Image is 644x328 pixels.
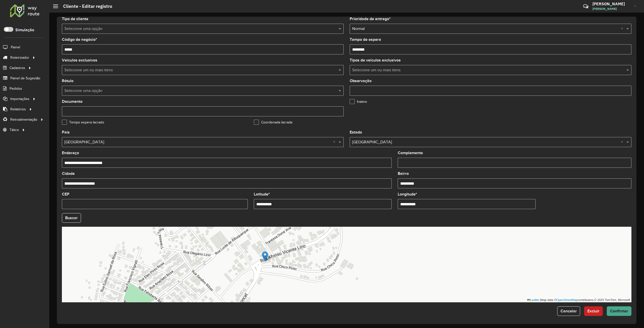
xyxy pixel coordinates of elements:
label: Complemento [398,150,423,156]
a: OpenStreetMap [556,298,578,302]
label: Latitude [254,191,270,197]
label: Cidade [62,171,75,177]
a: Contato Rápido [580,1,591,12]
label: Tipos de veículos exclusivos [350,57,401,63]
label: Longitude [398,191,417,197]
label: Estado [350,129,362,135]
h3: [PERSON_NAME] [592,2,630,6]
label: Coordenada lacrada [254,120,292,125]
span: Roteirizador [10,55,29,60]
span: Pedidos [10,86,22,91]
label: Inativo [350,99,367,104]
div: Map data © contributors,© 2025 TomTom, Microsoft [526,298,631,302]
span: Painel de Sugestão [10,76,40,81]
span: Clear all [621,26,625,32]
span: Relatórios [10,107,26,112]
span: Painel [11,45,20,50]
label: País [62,129,70,135]
label: Documento [62,99,83,105]
label: Tempo de espera [350,37,381,43]
span: Excluir [587,309,599,313]
span: Retroalimentação [10,117,37,122]
label: Rótulo [62,78,73,84]
label: Código de negócio [62,37,97,43]
span: Cadastros [10,65,25,71]
label: Prioridade de entrega [350,16,391,22]
button: Cancelar [557,306,580,316]
span: Tático [10,127,19,133]
span: Clear all [333,139,337,145]
button: Buscar [62,213,81,223]
span: | [540,298,541,302]
button: Excluir [584,306,603,316]
label: Tipo de cliente [62,16,88,22]
label: Observação [350,78,372,84]
label: Veículos exclusivos [62,57,97,63]
label: Endereço [62,150,79,156]
a: Leaflet [527,298,539,302]
label: Bairro [398,171,409,177]
span: [PERSON_NAME] [592,7,630,11]
button: Confirmar [607,306,631,316]
span: Importações [10,96,29,102]
span: Cancelar [560,309,577,313]
h2: Cliente - Editar registro [58,4,112,9]
label: CEP [62,191,69,197]
span: Confirmar [610,309,628,313]
label: Tempo espera lacrado [62,120,104,125]
img: Marker [262,251,268,261]
label: Simulação [15,27,34,33]
span: Clear all [621,139,625,145]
